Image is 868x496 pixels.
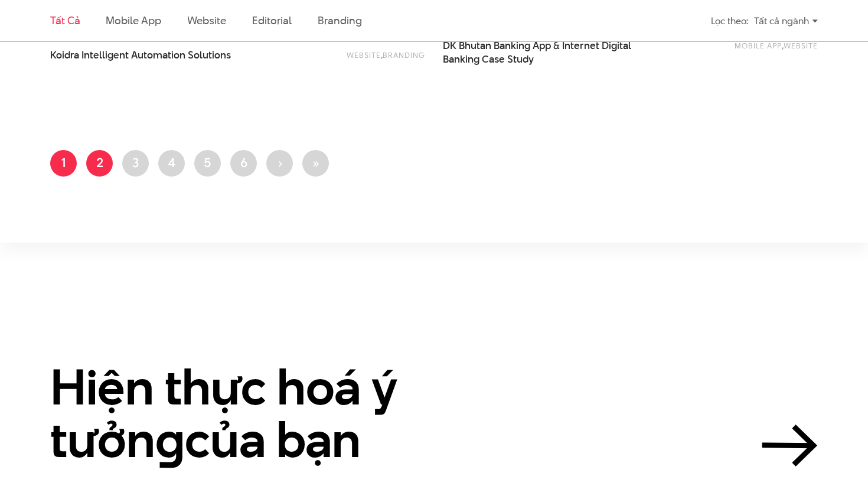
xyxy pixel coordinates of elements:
[155,405,185,474] en: g
[158,150,185,177] a: 4
[443,39,649,66] a: DK Bhutan Banking App & Internet DigitalBanking Case Study
[50,48,256,76] a: Koidra Intelligent Automation Solutions
[312,154,319,171] span: »
[122,150,149,177] a: 3
[443,39,649,66] span: DK Bhutan Banking App & Internet Digital
[81,48,129,62] span: Intelligent
[50,48,79,62] span: Koidra
[383,50,425,60] a: Branding
[318,13,361,28] a: Branding
[50,361,818,466] a: Hiện thực hoá ý tưởngcủa bạn
[443,53,534,66] span: Banking Case Study
[187,13,226,28] a: Website
[131,48,185,62] span: Automation
[784,40,818,51] a: Website
[668,39,818,60] div: ,
[754,11,818,31] div: Tất cả ngành
[188,48,231,62] span: Solutions
[252,13,292,28] a: Editorial
[278,154,282,171] span: ›
[735,40,782,51] a: Mobile app
[347,50,381,60] a: Website
[194,150,221,177] a: 5
[275,48,425,70] div: ,
[711,11,748,31] div: Lọc theo:
[50,13,80,28] a: Tất cả
[106,13,161,28] a: Mobile app
[230,150,257,177] a: 6
[50,361,464,466] h2: Hiện thực hoá ý tưởn của bạn
[86,150,113,177] a: 2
